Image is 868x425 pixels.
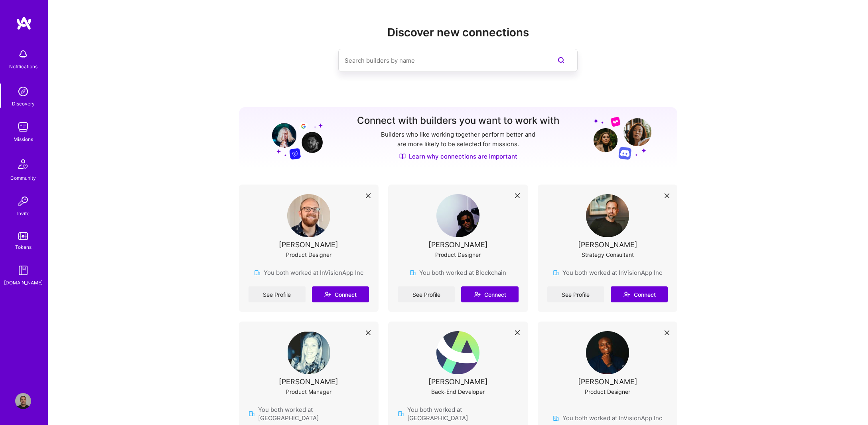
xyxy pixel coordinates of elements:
a: User Avatar [13,393,33,409]
img: discovery [15,83,31,99]
div: Strategy Consultant [582,250,634,259]
i: icon Connect [324,291,331,298]
img: Grow your network [594,116,651,160]
button: Connect [611,286,668,302]
img: Community [14,155,33,174]
img: User Avatar [586,194,629,237]
div: Missions [14,135,33,143]
div: Product Designer [435,250,481,259]
div: [PERSON_NAME] [428,240,488,249]
img: User Avatar [586,331,629,374]
i: icon Connect [473,291,481,298]
img: company icon [553,415,559,421]
img: tokens [18,232,28,240]
img: company icon [398,411,404,417]
i: icon Close [515,330,520,335]
h2: Discover new connections [239,26,678,39]
h3: Connect with builders you want to work with [357,115,559,127]
a: See Profile [547,286,604,302]
img: Discover [399,153,406,160]
div: Community [10,174,36,182]
img: User Avatar [15,393,31,409]
p: Builders who like working together perform better and are more likely to be selected for missions. [379,130,537,149]
i: icon SearchPurple [556,56,566,65]
img: teamwork [15,119,31,135]
img: company icon [249,411,255,417]
div: Notifications [9,62,37,71]
div: Back-End Developer [431,387,485,396]
div: You both worked at Blockchain [410,268,506,277]
div: [PERSON_NAME] [428,377,488,386]
div: [PERSON_NAME] [578,377,637,386]
img: User Avatar [287,331,330,374]
a: See Profile [249,286,306,302]
i: icon Close [366,193,371,198]
div: Product Manager [286,387,331,396]
i: icon Close [366,330,371,335]
div: [PERSON_NAME] [279,377,338,386]
img: guide book [15,262,31,278]
img: company icon [410,270,416,276]
div: Tokens [15,243,32,251]
i: icon Close [665,193,669,198]
div: Discovery [12,99,35,108]
i: icon Connect [623,291,630,298]
div: You both worked at InVisionApp Inc [553,268,662,277]
img: logo [16,16,32,30]
button: Connect [312,286,369,302]
div: You both worked at InVisionApp Inc [254,268,363,277]
div: [PERSON_NAME] [279,240,338,249]
img: User Avatar [287,194,330,237]
div: [DOMAIN_NAME] [4,278,43,287]
a: Learn why connections are important [399,152,517,161]
i: icon Close [515,193,520,198]
img: company icon [553,270,559,276]
div: Product Designer [286,250,331,259]
input: Search builders by name [345,50,539,71]
img: bell [15,46,31,62]
img: User Avatar [436,194,479,237]
div: Product Designer [585,387,630,396]
div: You both worked at [GEOGRAPHIC_DATA] [249,405,369,422]
div: You both worked at [GEOGRAPHIC_DATA] [398,405,519,422]
img: Grow your network [265,116,323,160]
img: Invite [15,193,31,209]
button: Connect [461,286,518,302]
a: See Profile [398,286,455,302]
img: User Avatar [436,331,479,374]
img: company icon [254,270,260,276]
div: You both worked at InVisionApp Inc [553,414,662,422]
div: [PERSON_NAME] [578,240,637,249]
div: Invite [17,209,30,218]
i: icon Close [665,330,669,335]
